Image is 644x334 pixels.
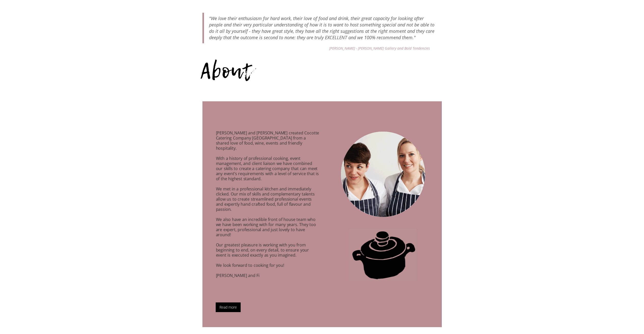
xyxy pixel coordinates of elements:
[209,15,437,41] em: "We love their enthusiasm for hard work, their love of food and drink, their great capacity for l...
[324,130,442,218] img: Cocotte Catering Company London — Anna Caldicott, left, and Fiona Cochrane, right.
[216,302,241,312] a: Read more
[349,218,417,281] img: Cocotte Catering Company London — Anna Caldicott, left, and Fiona Cochrane, right.
[201,68,440,99] div: About
[202,124,320,292] p: [PERSON_NAME] and [PERSON_NAME] created Cocotte Catering Company [GEOGRAPHIC_DATA] from a shared ...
